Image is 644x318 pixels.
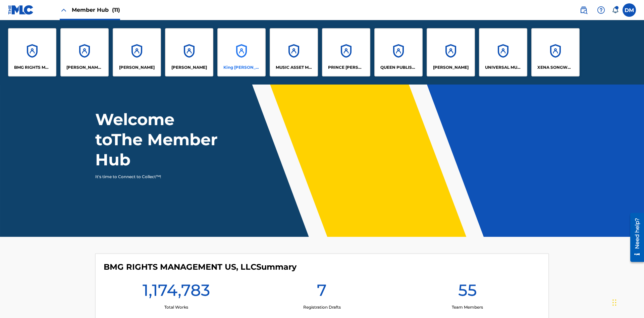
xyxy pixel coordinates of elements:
p: Registration Drafts [303,304,341,310]
p: QUEEN PUBLISHA [380,64,417,70]
p: BMG RIGHTS MANAGEMENT US, LLC [14,64,51,70]
a: Accounts[PERSON_NAME] [165,28,213,76]
img: help [597,6,605,14]
div: User Menu [623,3,636,17]
h1: 1,174,783 [143,280,210,304]
p: Total Works [164,304,188,310]
p: RONALD MCTESTERSON [433,64,469,70]
p: EYAMA MCSINGER [171,64,207,70]
span: (11) [112,7,120,13]
p: CLEO SONGWRITER [66,64,103,70]
h1: 7 [317,280,327,304]
p: It's time to Connect to Collect™! [95,174,212,180]
p: ELVIS COSTELLO [119,64,155,70]
a: Accounts[PERSON_NAME] SONGWRITER [60,28,109,76]
p: MUSIC ASSET MANAGEMENT (MAM) [276,64,312,70]
h1: 55 [458,280,477,304]
h1: Welcome to The Member Hub [95,109,221,170]
img: search [580,6,588,14]
iframe: Chat Widget [610,286,644,318]
img: MLC Logo [8,5,34,15]
a: AccountsPRINCE [PERSON_NAME] [322,28,370,76]
h4: BMG RIGHTS MANAGEMENT US, LLC [104,262,297,272]
a: AccountsUNIVERSAL MUSIC PUB GROUP [479,28,527,76]
div: Drag [612,293,616,313]
a: AccountsKing [PERSON_NAME] [217,28,266,76]
p: PRINCE MCTESTERSON [328,64,365,70]
p: Team Members [452,304,483,310]
div: Help [594,3,608,17]
a: AccountsMUSIC ASSET MANAGEMENT (MAM) [270,28,318,76]
div: Notifications [612,7,619,13]
img: Close [60,6,68,14]
iframe: Resource Center [625,210,644,265]
p: UNIVERSAL MUSIC PUB GROUP [485,64,522,70]
a: AccountsBMG RIGHTS MANAGEMENT US, LLC [8,28,56,76]
a: Public Search [577,3,590,17]
p: XENA SONGWRITER [537,64,574,70]
span: Member Hub [72,6,120,14]
a: AccountsQUEEN PUBLISHA [374,28,423,76]
a: AccountsXENA SONGWRITER [531,28,580,76]
a: Accounts[PERSON_NAME] [113,28,161,76]
a: Accounts[PERSON_NAME] [427,28,475,76]
p: King McTesterson [223,64,260,70]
